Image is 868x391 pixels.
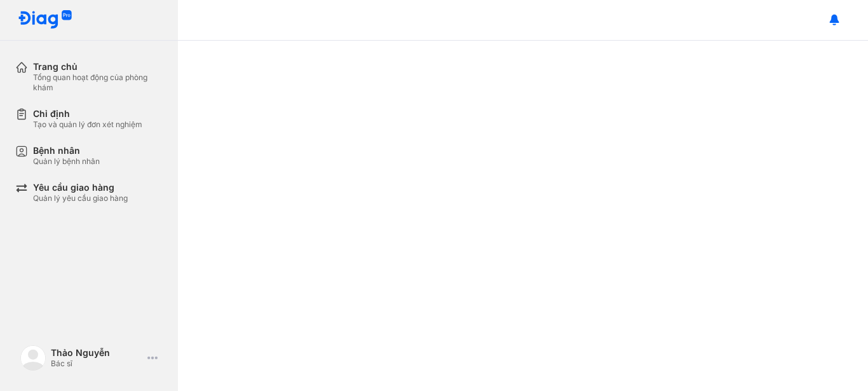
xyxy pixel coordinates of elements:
div: Quản lý bệnh nhân [33,156,100,167]
div: Trang chủ [33,61,163,72]
div: Tạo và quản lý đơn xét nghiệm [33,120,142,130]
div: Thảo Nguyễn [51,347,142,359]
div: Bác sĩ [51,359,142,369]
div: Quản lý yêu cầu giao hàng [33,193,128,203]
div: Bệnh nhân [33,145,100,156]
div: Yêu cầu giao hàng [33,182,128,193]
img: logo [18,10,72,30]
div: Tổng quan hoạt động của phòng khám [33,72,163,93]
div: Chỉ định [33,108,142,120]
img: logo [20,345,46,371]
